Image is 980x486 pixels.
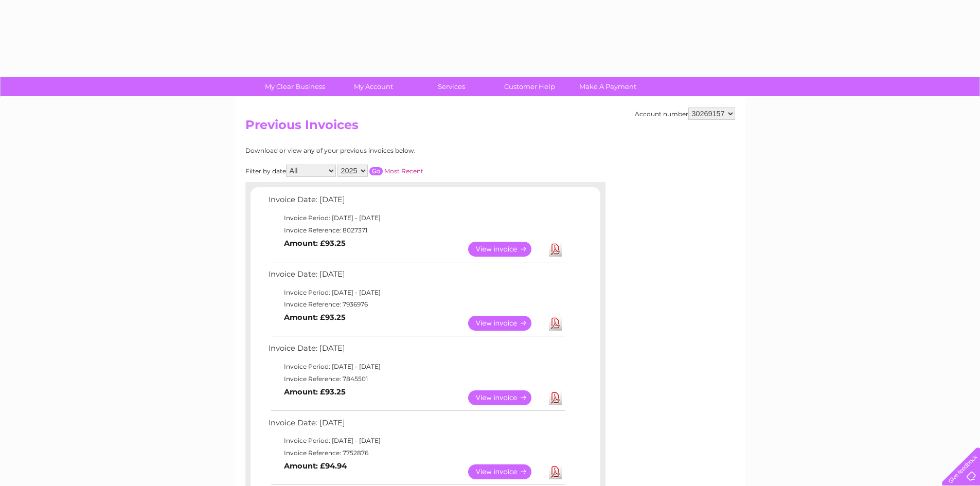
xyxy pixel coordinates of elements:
[549,242,562,257] a: Download
[284,313,346,322] b: Amount: £93.25
[266,267,567,286] td: Invoice Date: [DATE]
[468,390,544,405] a: View
[409,77,494,96] a: Services
[384,167,423,175] a: Most Recent
[266,193,567,212] td: Invoice Date: [DATE]
[549,390,562,405] a: Download
[468,464,544,479] a: View
[266,373,567,385] td: Invoice Reference: 7845501
[266,286,567,299] td: Invoice Period: [DATE] - [DATE]
[245,147,515,154] div: Download or view any of your previous invoices below.
[487,77,572,96] a: Customer Help
[331,77,416,96] a: My Account
[266,212,567,224] td: Invoice Period: [DATE] - [DATE]
[266,361,567,373] td: Invoice Period: [DATE] - [DATE]
[565,77,650,96] a: Make A Payment
[253,77,337,96] a: My Clear Business
[284,461,347,471] b: Amount: £94.94
[266,341,567,361] td: Invoice Date: [DATE]
[284,387,346,397] b: Amount: £93.25
[635,107,735,120] div: Account number
[549,316,562,331] a: Download
[266,224,567,237] td: Invoice Reference: 8027371
[284,239,346,248] b: Amount: £93.25
[549,464,562,479] a: Download
[245,118,735,137] h2: Previous Invoices
[266,435,567,447] td: Invoice Period: [DATE] - [DATE]
[245,165,515,177] div: Filter by date
[468,316,544,331] a: View
[266,447,567,459] td: Invoice Reference: 7752876
[266,416,567,435] td: Invoice Date: [DATE]
[266,298,567,311] td: Invoice Reference: 7936976
[468,242,544,257] a: View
